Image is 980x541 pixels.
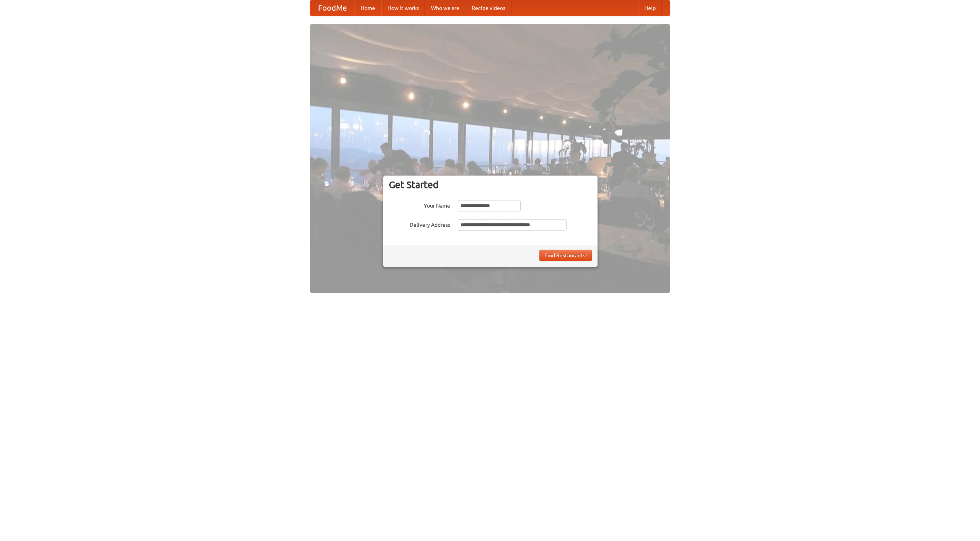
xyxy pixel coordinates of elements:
button: Find Restaurants! [539,250,592,261]
label: Your Name [389,200,450,210]
a: How it works [381,0,425,16]
label: Delivery Address [389,219,450,229]
a: Home [354,0,381,16]
a: Help [638,0,662,16]
a: Recipe videos [465,0,511,16]
h3: Get Started [389,179,592,190]
a: Who we are [425,0,465,16]
a: FoodMe [310,0,354,16]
